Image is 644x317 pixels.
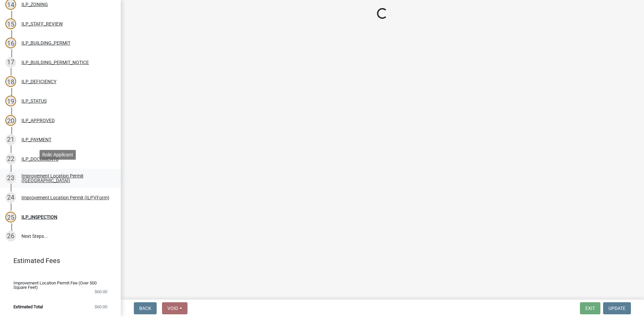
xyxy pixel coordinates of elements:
[5,134,16,145] div: 21
[5,18,16,29] div: 15
[95,289,107,294] span: $60.00
[21,99,47,103] div: ILP_STATUS
[21,41,70,45] div: ILP_BUILDING_PERMIT
[40,150,76,160] div: Role: Applicant
[5,76,16,87] div: 18
[167,306,178,311] span: Void
[603,302,631,314] button: Update
[5,254,110,267] a: Estimated Fees
[13,281,97,289] span: Improvement Location Permit Fee (Over 500 Square Feet)
[21,79,56,84] div: ILP_DEFICIENCY
[608,306,626,311] span: Update
[580,302,600,314] button: Exit
[5,57,16,68] div: 17
[5,38,16,48] div: 16
[21,195,109,200] div: Improvement Location Permit (ILP)(Form)
[162,302,187,314] button: Void
[21,2,48,7] div: ILP_ZONING
[21,21,63,26] div: ILP_STAFF_REVIEW
[21,118,55,123] div: ILP_APPROVED
[5,212,16,222] div: 25
[21,173,110,183] div: Improvement Location Permit ([GEOGRAPHIC_DATA])
[5,154,16,164] div: 22
[134,302,157,314] button: Back
[5,231,16,242] div: 26
[139,306,151,311] span: Back
[21,60,89,65] div: ILP_BUILDING_PERMIT_NOTICE
[21,137,51,142] div: ILP_PAYMENT
[5,173,16,183] div: 23
[21,157,58,161] div: ILP_DOCUMENTS
[21,215,57,219] div: ILP_INSPECTION
[5,96,16,106] div: 19
[13,305,43,309] span: Estimated Total
[5,192,16,203] div: 24
[95,305,107,309] span: $60.00
[5,115,16,126] div: 20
